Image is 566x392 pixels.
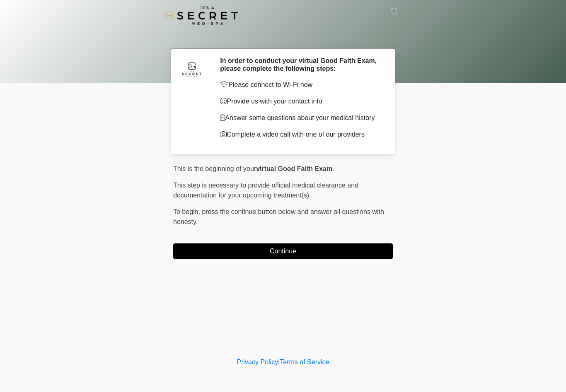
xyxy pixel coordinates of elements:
[165,6,238,25] img: It's A Secret Med Spa Logo
[220,80,380,90] p: Please connect to Wi-Fi now
[220,57,380,72] h2: In order to conduct your virtual Good Faith Exam, please complete the following steps:
[173,208,202,215] span: To begin,
[173,243,393,259] button: Continue
[332,165,334,172] span: .
[220,130,380,139] p: Complete a video call with one of our providers
[220,96,380,106] p: Provide us with your contact info
[280,358,329,366] a: Terms of Service
[220,113,380,123] p: Answer some questions about your medical history
[167,30,399,45] h1: ‎ ‎
[256,165,332,172] strong: virtual Good Faith Exam
[179,57,204,82] img: Agent Avatar
[278,358,280,366] a: |
[173,208,384,225] span: press the continue button below and answer all questions with honesty.
[173,165,256,172] span: This is the beginning of your
[237,358,278,366] a: Privacy Policy
[173,182,358,199] span: This step is necessary to provide official medical clearance and documentation for your upcoming ...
